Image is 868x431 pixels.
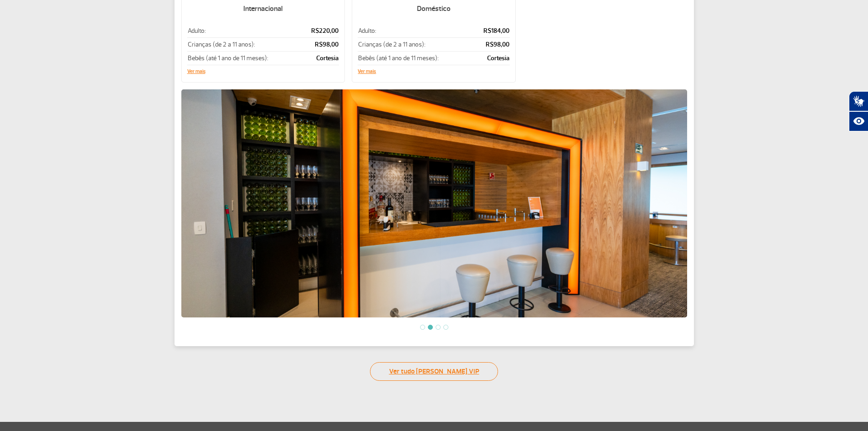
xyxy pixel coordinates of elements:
[370,362,498,381] a: Ver tudo [PERSON_NAME] VIP
[358,40,472,49] p: Crianças (de 2 a 11 anos):
[849,91,868,131] div: Plugin de acessibilidade da Hand Talk.
[301,26,339,35] p: R$220,00
[473,40,510,49] p: R$98,00
[473,26,510,35] p: R$184,00
[188,40,300,49] p: Crianças (de 2 a 11 anos):
[301,54,339,62] p: Cortesia
[188,54,300,62] p: Bebês (até 1 ano de 11 meses):
[849,111,868,131] button: Abrir recursos assistivos.
[358,54,472,62] p: Bebês (até 1 ano de 11 meses):
[188,26,300,35] p: Adulto:
[849,91,868,111] button: Abrir tradutor de língua de sinais.
[358,69,376,74] button: Ver mais
[187,69,205,74] button: Ver mais
[358,26,472,35] p: Adulto:
[473,54,510,62] p: Cortesia
[301,40,339,49] p: R$98,00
